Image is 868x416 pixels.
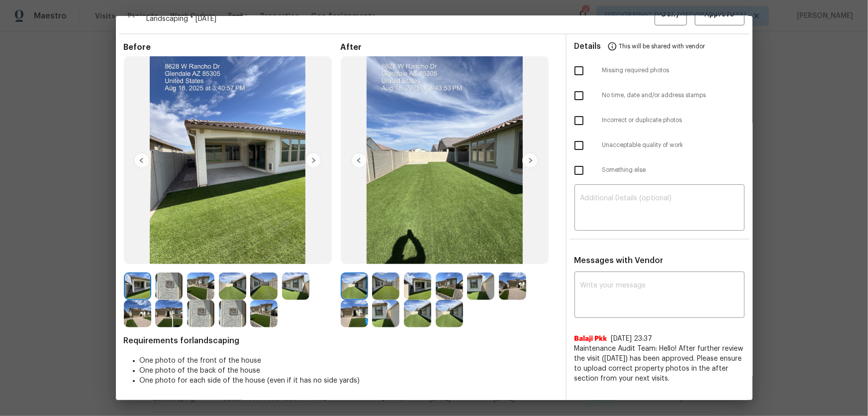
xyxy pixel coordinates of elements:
span: Before [124,42,341,52]
span: This will be shared with vendor [619,34,705,58]
div: No time, date and/or address stamps [567,83,753,108]
span: Maintenance Audit Team: Hello! After further review the visit ([DATE]) has been approved. Please ... [575,344,745,384]
span: Incorrect or duplicate photos [602,116,745,125]
span: Details [575,34,601,58]
span: After [341,42,558,52]
span: Missing required photos [602,66,745,75]
li: One photo for each side of the house (even if it has no side yards) [140,376,558,386]
img: left-chevron-button-url [351,152,367,168]
span: Messages with Vendor [575,257,664,265]
img: right-chevron-button-url [522,152,538,168]
div: Unacceptable quality of work [567,133,753,158]
img: right-chevron-button-url [305,152,321,168]
div: Incorrect or duplicate photos [567,108,753,133]
span: Requirements for landscaping [124,336,558,346]
div: Missing required photos [567,58,753,83]
span: No time, date and/or address stamps [602,91,745,100]
span: Balaji Pkk [575,334,607,344]
span: Unacceptable quality of work [602,141,745,149]
span: Something else [602,166,745,174]
li: One photo of the back of the house [140,366,558,376]
span: [DATE] 23:37 [611,335,653,342]
div: Something else [567,158,753,183]
img: left-chevron-button-url [134,152,150,168]
li: One photo of the front of the house [140,356,558,366]
span: Landscaping * [DATE] [147,14,655,24]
